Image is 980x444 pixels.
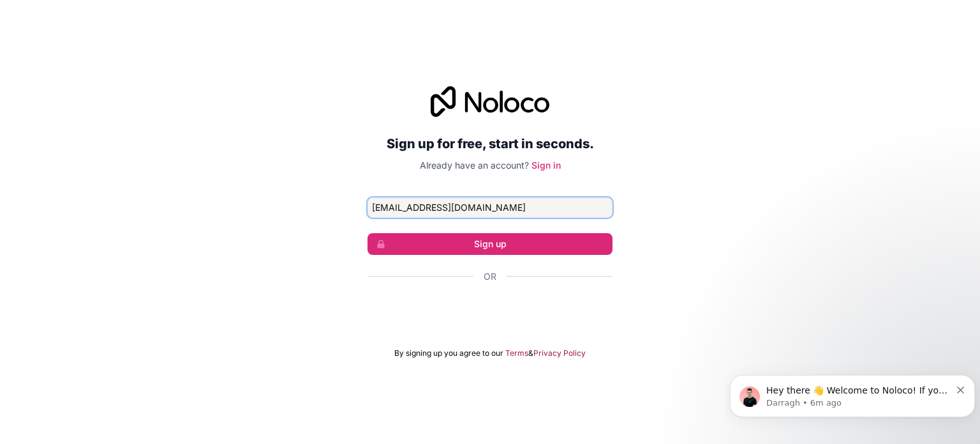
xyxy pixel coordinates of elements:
input: Email address [367,197,612,218]
h2: Sign up for free, start in seconds. [367,132,612,155]
a: Sign in [531,160,561,171]
iframe: Intercom notifications message [725,348,980,438]
span: Already have an account? [420,160,529,171]
a: Terms [505,348,528,358]
span: Or [484,270,496,283]
span: By signing up you agree to our [394,348,503,358]
button: Sign up [367,233,612,255]
a: Privacy Policy [533,348,586,358]
iframe: Sign in with Google Button [361,297,619,325]
span: & [528,348,533,358]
